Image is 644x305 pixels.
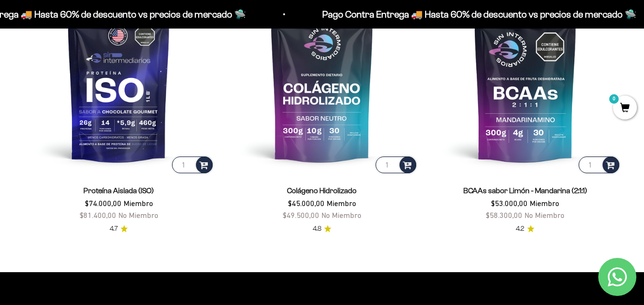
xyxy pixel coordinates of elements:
span: 4.8 [313,224,321,234]
span: Miembro [327,199,356,207]
span: Miembro [123,199,153,207]
span: $45.000,00 [288,199,325,207]
span: Miembro [530,199,559,207]
a: 0 [613,103,637,114]
span: $53.000,00 [491,199,528,207]
a: BCAAs sabor Limón - Mandarina (2:1:1) [463,187,587,195]
span: $74.000,00 [85,199,122,207]
span: $58.300,00 [486,211,522,219]
span: No Miembro [118,211,158,219]
a: Proteína Aislada (ISO) [83,187,154,195]
p: Pago Contra Entrega 🚚 Hasta 60% de descuento vs precios de mercado 🛸 [321,7,635,22]
mark: 0 [608,93,620,105]
span: No Miembro [321,211,361,219]
span: 4.2 [516,224,524,234]
a: 4.24.2 de 5.0 estrellas [516,224,534,234]
span: $49.500,00 [283,211,319,219]
a: 4.74.7 de 5.0 estrellas [110,224,128,234]
span: No Miembro [524,211,564,219]
span: $81.400,00 [80,211,116,219]
a: 4.84.8 de 5.0 estrellas [313,224,331,234]
a: Colágeno Hidrolizado [287,187,357,195]
span: 4.7 [110,224,118,234]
